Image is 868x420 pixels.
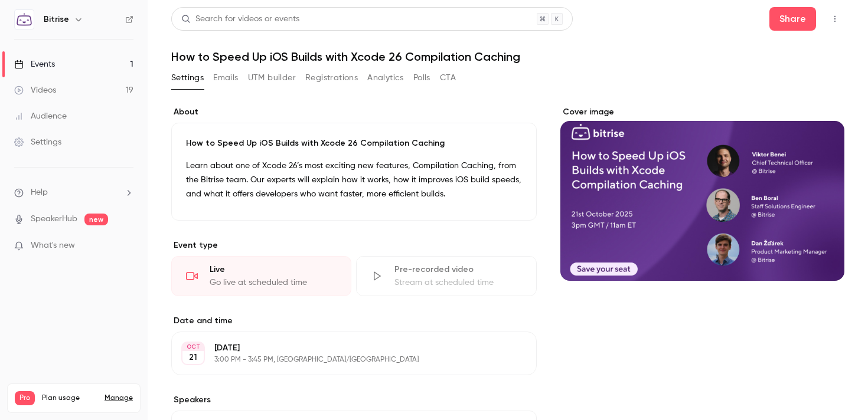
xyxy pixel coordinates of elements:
div: Events [14,58,55,70]
button: Settings [171,68,204,87]
div: Stream at scheduled time [394,277,521,288]
button: Emails [213,68,238,87]
button: Registrations [305,68,358,87]
div: LiveGo live at scheduled time [171,256,351,296]
p: How to Speed Up iOS Builds with Xcode 26 Compilation Caching [186,137,522,149]
div: Settings [14,136,61,148]
p: Learn about one of Xcode 26’s most exciting new features, Compilation Caching, from the Bitrise t... [186,159,522,201]
label: Date and time [171,315,537,327]
h6: Bitrise [44,14,69,25]
div: Pre-recorded video [394,264,521,275]
div: OCT [182,343,204,351]
label: About [171,106,537,118]
span: What's new [31,239,75,252]
a: SpeakerHub [31,213,77,225]
label: Speakers [171,394,537,406]
div: Audience [14,110,67,122]
button: CTA [440,68,456,87]
li: help-dropdown-opener [14,186,133,199]
span: Plan usage [42,393,97,403]
span: Pro [15,391,35,405]
h1: How to Speed Up iOS Builds with Xcode 26 Compilation Caching [171,50,844,64]
span: Help [31,186,48,199]
p: [DATE] [214,342,474,354]
button: Polls [413,68,430,87]
div: Search for videos or events [181,13,299,25]
div: Live [210,264,337,275]
div: Go live at scheduled time [210,277,337,288]
span: new [84,214,108,225]
p: 21 [189,352,197,363]
button: UTM builder [248,68,296,87]
section: Cover image [560,106,844,281]
button: Analytics [367,68,404,87]
button: Share [769,7,816,31]
div: Pre-recorded videoStream at scheduled time [356,256,536,296]
label: Cover image [560,106,844,118]
p: Event type [171,239,537,251]
iframe: Noticeable Trigger [119,241,133,251]
img: Bitrise [15,10,34,29]
div: Videos [14,84,56,96]
a: Manage [105,393,133,403]
p: 3:00 PM - 3:45 PM, [GEOGRAPHIC_DATA]/[GEOGRAPHIC_DATA] [214,355,474,365]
